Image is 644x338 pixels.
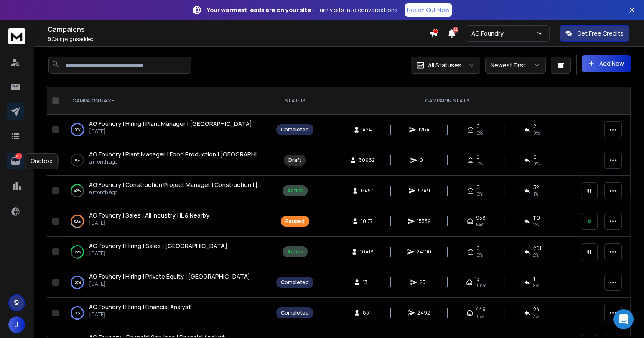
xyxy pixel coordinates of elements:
td: 100%AG Foundry | Hiring | Financial Analyst[DATE] [62,298,271,328]
span: 30962 [359,157,375,164]
div: Completed [281,279,309,286]
span: 13 [475,276,480,282]
div: Draft [288,157,301,164]
p: 68 % [74,217,81,225]
span: 2492 [417,310,430,316]
a: AG Foundry | Construction Project Manager | Construction | [GEOGRAPHIC_DATA] [89,181,263,189]
p: a month ago [89,189,263,196]
p: 100 % [74,309,81,317]
a: AG Foundry | Sales | All Industry | IL & Nearby [89,211,209,220]
span: 1 % [533,191,538,197]
span: 1264 [418,126,430,133]
p: [DATE] [89,311,191,318]
span: 3 % [533,313,539,320]
span: 5749 [418,187,430,194]
span: AG Foundry | Hiring | Financial Analyst [89,303,191,311]
span: 110 [533,215,540,221]
div: Paused [285,218,305,225]
span: 2 [533,123,536,130]
span: 0 [420,157,428,164]
span: 449 [476,306,486,313]
button: Newest First [485,57,546,74]
span: 13 [363,279,371,286]
span: 0 [476,123,480,130]
p: 205 [15,153,22,159]
img: logo [8,28,25,44]
p: Get Free Credits [577,29,624,38]
p: [DATE] [89,250,227,257]
span: 54 % [476,221,484,228]
th: CAMPAIGN STATS [318,87,576,115]
td: 100%AG Foundry | Hiring | Private Equity | [GEOGRAPHIC_DATA][DATE] [62,267,271,298]
span: 0 [476,184,480,191]
span: 10177 [361,218,373,225]
span: 24 [533,306,540,313]
button: Get Free Credits [560,25,629,42]
span: AG Foundry | Construction Project Manager | Construction | [GEOGRAPHIC_DATA] [89,181,318,189]
p: [DATE] [89,220,209,226]
p: [DATE] [89,128,252,135]
span: 851 [363,310,371,316]
p: Reach Out Now [407,6,450,14]
span: 2 % [533,221,539,228]
p: 0 % [75,156,80,164]
span: 0% [476,130,483,136]
a: AG Foundry | Hiring | Plant Manager | [GEOGRAPHIC_DATA] [89,120,252,128]
p: a month ago [89,159,263,165]
span: 32 [533,184,539,191]
div: Active [287,187,303,194]
th: STATUS [271,87,318,115]
div: Completed [281,126,309,133]
a: AG Foundry | Plant Manager | Food Production | [GEOGRAPHIC_DATA] [89,150,263,159]
p: – Turn visits into conversations [207,6,398,14]
th: CAMPAIGN NAME [62,87,271,115]
span: 8 % [533,282,539,289]
a: 205 [7,153,24,169]
span: AG Foundry | Hiring | Plant Manager | [GEOGRAPHIC_DATA] [89,120,252,128]
span: 9 [48,36,51,43]
span: 0% [476,252,483,259]
span: 0% [476,160,483,167]
span: 85 % [476,313,484,320]
div: Completed [281,310,309,316]
td: 100%AG Foundry | Hiring | Plant Manager | [GEOGRAPHIC_DATA][DATE] [62,115,271,145]
span: 958 [476,215,486,221]
span: 100 % [475,282,486,289]
h1: Campaigns [48,24,429,34]
p: 73 % [74,248,81,256]
p: [DATE] [89,281,250,287]
button: Add New [582,55,631,72]
span: 0 [476,245,480,252]
span: 15339 [417,218,431,225]
span: 44 [453,27,458,33]
a: AG Foundry | Hiring | Financial Analyst [89,303,191,311]
p: AG Foundry [471,29,507,38]
p: 42 % [74,187,81,195]
p: 100 % [74,125,81,134]
td: 0%AG Foundry | Plant Manager | Food Production | [GEOGRAPHIC_DATA]a month ago [62,145,271,176]
strong: Your warmest leads are on your site [207,6,311,14]
span: 0% [533,160,540,167]
div: Active [287,248,303,255]
span: 201 [533,245,541,252]
span: 0% [476,191,483,197]
span: 10418 [360,248,374,255]
div: Open Intercom Messenger [613,309,634,329]
button: J [8,316,25,333]
p: All Statuses [428,61,461,69]
a: Reach Out Now [405,3,452,17]
td: 68%AG Foundry | Sales | All Industry | IL & Nearby[DATE] [62,206,271,237]
a: AG Foundry | Hiring | Private Equity | [GEOGRAPHIC_DATA] [89,272,250,281]
div: Onebox [25,153,58,169]
span: AG Foundry | Hiring | Sales | [GEOGRAPHIC_DATA] [89,242,227,250]
span: 424 [362,126,372,133]
span: 0 [533,154,537,160]
td: 42%AG Foundry | Construction Project Manager | Construction | [GEOGRAPHIC_DATA]a month ago [62,176,271,206]
td: 73%AG Foundry | Hiring | Sales | [GEOGRAPHIC_DATA][DATE] [62,237,271,267]
span: 0 [476,154,480,160]
p: 100 % [74,278,81,287]
span: 1 [533,276,535,282]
